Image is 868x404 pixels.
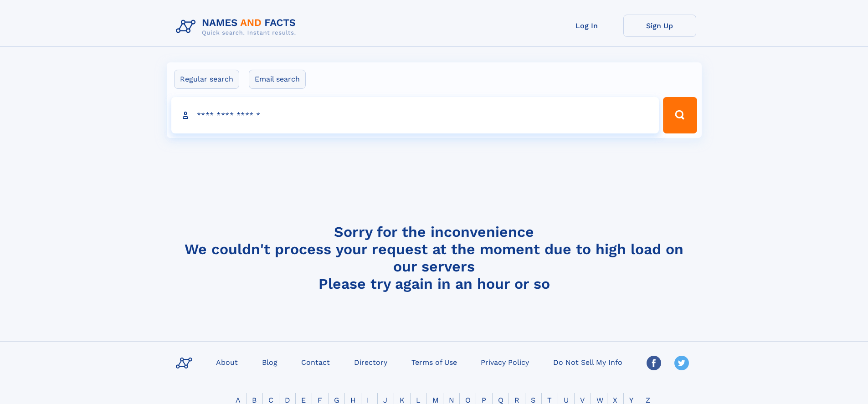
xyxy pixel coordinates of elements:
a: Privacy Policy [477,355,533,368]
img: Twitter [674,356,689,370]
img: Logo Names and Facts [172,15,303,39]
a: Do Not Sell My Info [550,355,626,368]
button: Search Button [663,97,697,133]
label: Email search [249,70,306,89]
a: Directory [350,355,391,368]
label: Regular search [174,70,239,89]
a: Log In [550,15,623,37]
a: About [212,355,241,368]
h4: Sorry for the inconvenience We couldn't process your request at the moment due to high load on ou... [172,223,696,292]
a: Blog [258,355,281,368]
a: Contact [298,355,334,368]
img: Facebook [647,356,661,370]
input: search input [171,97,659,133]
a: Terms of Use [408,355,461,368]
a: Sign Up [623,15,696,37]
